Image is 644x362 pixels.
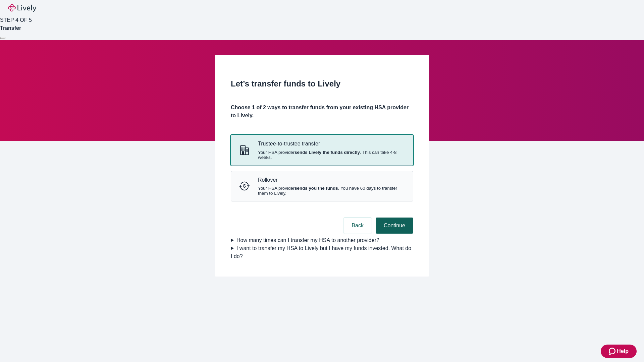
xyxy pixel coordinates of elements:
[343,218,372,234] button: Back
[258,177,405,183] p: Rollover
[609,347,617,355] svg: Zendesk support icon
[601,345,637,358] button: Zendesk support iconHelp
[617,347,629,355] span: Help
[376,218,413,234] button: Continue
[239,145,250,156] svg: Trustee-to-trustee
[258,140,405,147] p: Trustee-to-trustee transfer
[231,135,413,165] button: Trustee-to-trusteeTrustee-to-trustee transferYour HSA providersends Lively the funds directly. Th...
[231,78,413,90] h2: Let’s transfer funds to Lively
[231,244,413,260] summary: I want to transfer my HSA to Lively but I have my funds invested. What do I do?
[231,171,413,201] button: RolloverRolloverYour HSA providersends you the funds. You have 60 days to transfer them to Lively.
[258,186,405,196] span: Your HSA provider . You have 60 days to transfer them to Lively.
[8,4,36,12] img: Lively
[258,150,405,160] span: Your HSA provider . This can take 4-8 weeks.
[231,236,413,244] summary: How many times can I transfer my HSA to another provider?
[231,104,413,120] h4: Choose 1 of 2 ways to transfer funds from your existing HSA provider to Lively.
[239,181,250,191] svg: Rollover
[294,186,338,191] strong: sends you the funds
[294,150,360,155] strong: sends Lively the funds directly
